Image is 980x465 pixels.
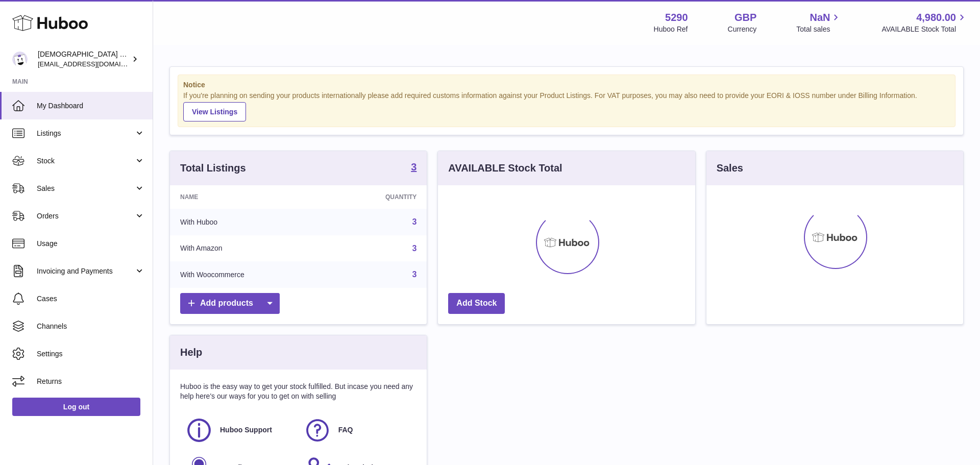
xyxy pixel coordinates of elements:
span: Invoicing and Payments [37,266,134,276]
a: 3 [412,217,416,226]
div: Huboo Ref [654,25,688,34]
a: Huboo Support [185,417,293,444]
span: Huboo Support [220,425,272,435]
span: Usage [37,239,145,249]
a: NaN Total sales [796,11,842,34]
span: Stock [37,156,134,166]
h3: Sales [717,161,743,175]
div: Currency [728,25,757,34]
span: Orders [37,211,134,221]
td: With Amazon [170,235,329,262]
span: [EMAIL_ADDRESS][DOMAIN_NAME] [38,60,150,68]
span: Listings [37,129,134,138]
h3: Help [180,346,202,359]
td: With Woocommerce [170,261,329,288]
span: FAQ [338,425,353,435]
span: Channels [37,322,145,331]
span: NaN [810,11,830,25]
th: Name [170,185,329,209]
div: If you're planning on sending your products internationally please add required customs informati... [183,91,950,121]
a: 3 [412,270,416,279]
strong: 3 [411,162,416,172]
strong: 5290 [665,11,688,25]
th: Quantity [329,185,427,209]
p: Huboo is the easy way to get your stock fulfilled. But incase you need any help here's our ways f... [180,382,416,401]
h3: Total Listings [180,161,246,175]
span: AVAILABLE Stock Total [881,25,968,34]
a: 3 [411,162,416,174]
span: Returns [37,377,145,386]
span: 4,980.00 [916,11,956,25]
h3: AVAILABLE Stock Total [448,161,562,175]
strong: Notice [183,80,950,90]
a: 4,980.00 AVAILABLE Stock Total [881,11,968,34]
div: [DEMOGRAPHIC_DATA] Charity [38,50,130,69]
span: Total sales [796,25,842,34]
a: Log out [12,398,140,416]
a: FAQ [304,417,412,444]
a: Add products [180,293,280,314]
strong: GBP [734,11,756,25]
a: 3 [412,244,416,253]
span: Sales [37,184,134,193]
span: Settings [37,349,145,359]
a: Add Stock [448,293,505,314]
img: info@muslimcharity.org.uk [12,52,28,67]
span: Cases [37,294,145,304]
a: View Listings [183,102,246,121]
td: With Huboo [170,209,329,235]
span: My Dashboard [37,101,145,111]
